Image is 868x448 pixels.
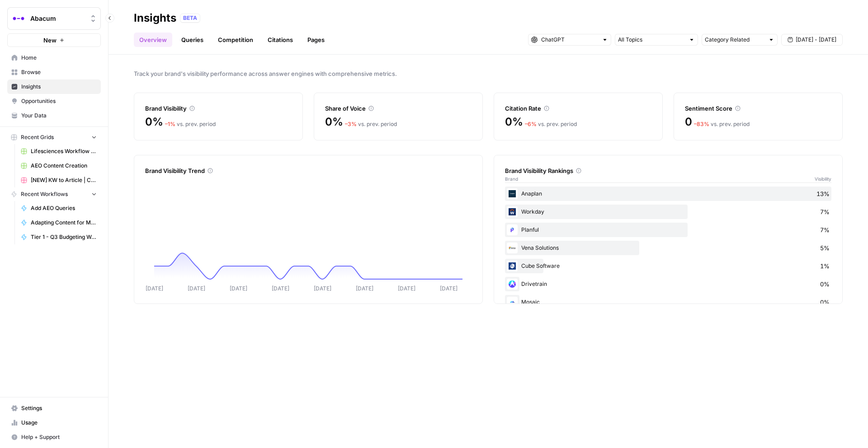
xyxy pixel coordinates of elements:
button: Help + Support [7,430,101,444]
span: Browse [21,68,97,76]
span: Brand [505,175,518,182]
img: i3l0twinuru4r0ir99tvr9iljmmv [507,188,518,199]
span: 7% [820,225,830,234]
span: Add AEO Queries [31,204,97,212]
span: 0% [145,115,163,129]
a: AEO Content Creation [17,159,101,173]
div: Vena Solutions [505,241,831,255]
span: 0% [505,115,523,129]
img: 2br2unh0zov217qnzgjpoog1wm0p [507,243,518,253]
button: [DATE] - [DATE] [781,34,843,46]
span: – 1 % [165,121,175,127]
span: Opportunities [21,97,97,105]
a: Overview [134,33,172,47]
a: [NEW] KW to Article | Cohort Grid [17,173,101,187]
button: Recent Grids [7,131,101,144]
a: Lifesciences Workflow ([DATE]) Grid [17,144,101,159]
a: Pages [302,33,330,47]
span: 0% [820,298,830,307]
span: 1% [820,261,830,271]
a: Home [7,51,101,65]
div: Workday [505,205,831,219]
button: Recent Workflows [7,187,101,201]
span: Home [21,54,97,62]
span: 7% [820,207,830,216]
span: Tier 1 - Q3 Budgeting Workflows [31,233,97,241]
span: Abacum [30,14,85,23]
img: Abacum Logo [10,10,27,27]
div: vs. prev. period [694,120,750,128]
span: – 3 % [345,121,357,127]
span: Recent Grids [21,133,54,141]
a: Queries [176,33,209,47]
span: Help + Support [21,433,97,441]
tspan: [DATE] [188,285,205,292]
div: vs. prev. period [345,120,397,128]
div: Brand Visibility [145,104,292,113]
a: Browse [7,65,101,79]
img: pxvjf173nj5ov0kpsbf04d2g72il [507,297,518,308]
div: Insights [134,11,176,25]
span: [NEW] KW to Article | Cohort Grid [31,176,97,184]
span: 0% [325,115,343,129]
div: Brand Visibility Trend [145,166,472,175]
tspan: [DATE] [146,285,163,292]
a: Insights [7,79,101,94]
span: Lifesciences Workflow ([DATE]) Grid [31,147,97,155]
span: Adapting Content for Microdemos Pages [31,219,97,227]
img: 9ardner9qrd15gzuoui41lelvr0l [507,224,518,235]
a: Adapting Content for Microdemos Pages [17,215,101,230]
span: [DATE] - [DATE] [796,36,836,44]
span: Track your brand's visibility performance across answer engines with comprehensive metrics. [134,69,843,78]
div: Share of Voice [325,104,472,113]
div: BETA [180,14,200,23]
div: Brand Visibility Rankings [505,166,831,175]
input: ChatGPT [541,35,598,44]
span: New [43,36,57,45]
div: Cube Software [505,259,831,273]
a: Tier 1 - Q3 Budgeting Workflows [17,230,101,244]
button: Workspace: Abacum [7,7,101,30]
span: Usage [21,419,97,427]
div: Mosaic [505,295,831,309]
span: – 83 % [694,121,709,127]
tspan: [DATE] [356,285,373,292]
span: Insights [21,83,97,91]
a: Add AEO Queries [17,201,101,215]
span: 13% [816,189,830,198]
span: 5% [820,243,830,252]
div: Anaplan [505,187,831,201]
tspan: [DATE] [314,285,331,292]
img: dcuc0imcedcvd8rx1333yr3iep8l [507,279,518,289]
div: vs. prev. period [165,120,216,128]
div: Sentiment Score [685,104,831,113]
div: Planful [505,223,831,237]
span: Your Data [21,112,97,120]
a: Your Data [7,108,101,123]
img: jzoxgx4vsp0oigc9x6a9eruy45gz [507,206,518,217]
tspan: [DATE] [398,285,415,292]
div: Citation Rate [505,104,651,113]
tspan: [DATE] [440,285,458,292]
input: All Topics [618,35,685,44]
a: Usage [7,415,101,430]
span: Visibility [815,175,831,182]
tspan: [DATE] [272,285,289,292]
span: – 6 % [525,121,537,127]
a: Settings [7,401,101,415]
img: 5c1vvc5slkkcrghzqv8odreykg6a [507,261,518,271]
span: 0% [820,280,830,289]
a: Opportunities [7,94,101,108]
span: Settings [21,404,97,412]
a: Competition [212,33,259,47]
span: AEO Content Creation [31,162,97,170]
input: Category Related [705,35,764,44]
div: vs. prev. period [525,120,577,128]
div: Drivetrain [505,277,831,291]
span: 0 [685,115,692,129]
span: Recent Workflows [21,190,68,198]
a: Citations [262,33,298,47]
button: New [7,33,101,47]
tspan: [DATE] [230,285,247,292]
